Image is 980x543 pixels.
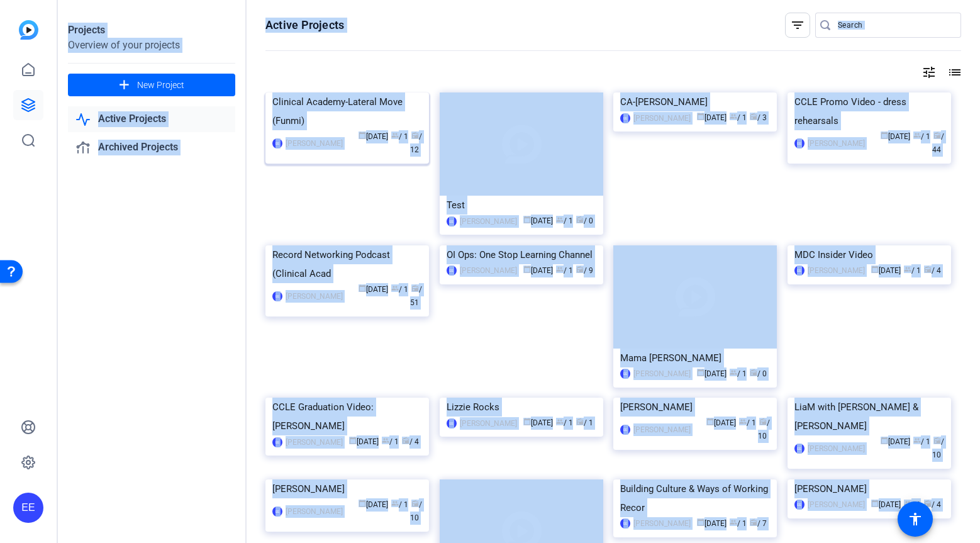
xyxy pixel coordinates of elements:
[349,437,357,444] span: calendar_today
[460,417,517,430] div: [PERSON_NAME]
[881,437,910,446] span: [DATE]
[697,519,727,528] span: [DATE]
[750,113,757,120] span: radio
[576,216,593,225] span: / 0
[576,418,584,425] span: radio
[19,20,38,40] img: blue-gradient.svg
[576,216,584,223] span: radio
[750,518,757,526] span: radio
[137,79,184,92] span: New Project
[932,437,944,459] span: / 10
[359,132,366,139] span: calendar_today
[633,423,691,436] div: [PERSON_NAME]
[402,437,419,446] span: / 4
[272,437,282,447] div: EE
[620,518,630,529] div: EE
[523,216,531,223] span: calendar_today
[808,137,865,150] div: [PERSON_NAME]
[750,113,767,122] span: / 3
[730,113,747,122] span: / 1
[794,500,805,510] div: EE
[382,437,399,446] span: / 1
[556,266,573,275] span: / 1
[697,113,727,122] span: [DATE]
[913,132,921,139] span: group
[410,285,422,307] span: / 51
[576,266,584,273] span: radio
[794,479,944,498] div: [PERSON_NAME]
[576,418,593,427] span: / 1
[706,418,736,427] span: [DATE]
[697,369,704,376] span: calendar_today
[68,74,235,96] button: New Project
[447,398,596,417] div: Lizzie Rocks
[620,349,770,367] div: Mama [PERSON_NAME]
[68,38,235,53] div: Overview of your projects
[410,132,422,154] span: / 12
[904,266,921,275] span: / 1
[932,132,944,154] span: / 44
[620,113,630,123] div: EE
[871,266,879,273] span: calendar_today
[359,285,388,294] span: [DATE]
[838,18,951,33] input: Search
[924,266,932,273] span: radio
[460,264,517,277] div: [PERSON_NAME]
[697,369,727,378] span: [DATE]
[286,290,343,303] div: [PERSON_NAME]
[272,291,282,301] div: EE
[359,132,388,141] span: [DATE]
[808,442,865,455] div: [PERSON_NAME]
[730,518,737,526] span: group
[794,92,944,130] div: CCLE Promo Video - dress rehearsals
[924,500,932,507] span: radio
[739,418,747,425] span: group
[750,519,767,528] span: / 7
[730,369,737,376] span: group
[924,500,941,509] span: / 4
[750,369,767,378] span: / 0
[272,507,282,517] div: EE
[272,398,422,435] div: CCLE Graduation Video: [PERSON_NAME]
[556,418,564,425] span: group
[411,132,419,139] span: radio
[730,519,747,528] span: / 1
[871,500,901,509] span: [DATE]
[924,266,941,275] span: / 4
[794,138,805,148] div: EE
[382,437,389,444] span: group
[946,65,961,80] mat-icon: list
[391,132,408,141] span: / 1
[904,500,911,507] span: group
[410,500,422,522] span: / 10
[697,518,704,526] span: calendar_today
[523,418,531,425] span: calendar_today
[790,18,805,33] mat-icon: filter_list
[447,245,596,264] div: OI Ops: One Stop Learning Channel
[730,113,737,120] span: group
[758,418,770,440] span: / 10
[633,367,691,380] div: [PERSON_NAME]
[556,266,564,273] span: group
[447,266,457,276] div: EE
[523,266,553,275] span: [DATE]
[904,266,911,273] span: group
[759,418,767,425] span: radio
[359,500,388,509] span: [DATE]
[794,398,944,435] div: LiaM with [PERSON_NAME] & [PERSON_NAME]
[68,106,235,132] a: Active Projects
[272,245,422,283] div: Record Networking Podcast (Clinical Acad
[794,266,805,276] div: EE
[913,437,930,446] span: / 1
[881,132,888,139] span: calendar_today
[808,498,865,511] div: [PERSON_NAME]
[697,113,704,120] span: calendar_today
[904,500,921,509] span: / 1
[556,216,564,223] span: group
[933,437,941,444] span: radio
[620,369,630,379] div: EE
[402,437,409,444] span: radio
[750,369,757,376] span: radio
[913,437,921,444] span: group
[116,77,132,93] mat-icon: add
